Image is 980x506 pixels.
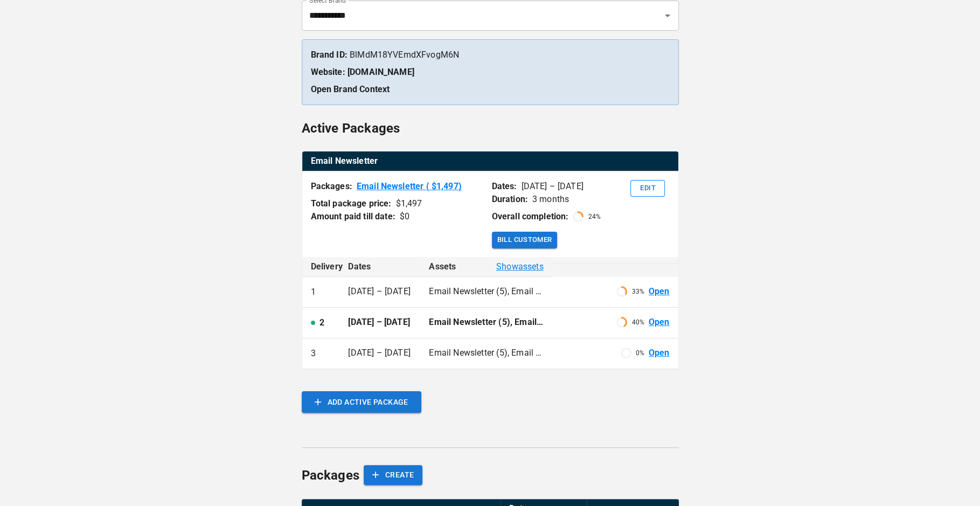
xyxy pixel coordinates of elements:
h6: Active Packages [302,118,400,138]
p: 2 [319,316,324,329]
span: Show assets [496,260,544,273]
a: Open Brand Context [311,84,390,94]
p: Email Newsletter (5), Email setup (5) [429,347,543,359]
strong: Website: [311,67,345,77]
p: 3 [311,347,316,360]
p: 40 % [631,317,644,327]
a: Open [649,347,670,359]
table: active packages table [302,151,678,171]
p: [DATE] – [DATE] [521,180,583,193]
p: Amount paid till date: [311,210,395,223]
strong: Brand ID: [311,50,347,60]
th: Dates [339,257,420,277]
p: Email Newsletter (5), Email setup (5) [429,316,543,329]
th: Delivery [302,257,340,277]
p: 1 [311,286,316,299]
td: [DATE] – [DATE] [339,308,420,338]
div: $ 1,497 [396,197,422,210]
p: BlMdM18YVEmdXFvogM6N [311,48,670,61]
button: Open [660,8,675,23]
a: Open [649,286,670,298]
a: Open [649,316,670,329]
p: Dates: [492,180,517,193]
p: Total package price: [311,197,392,210]
div: Assets [429,260,543,273]
div: $ 0 [400,210,409,223]
th: Email Newsletter [302,151,678,171]
p: 0 % [636,348,644,358]
p: 33 % [631,287,644,296]
td: [DATE] – [DATE] [339,338,420,369]
p: Duration: [492,193,528,206]
button: ADD ACTIVE PACKAGE [302,391,421,413]
h6: Packages [302,465,359,486]
p: 24 % [588,212,600,221]
td: [DATE] – [DATE] [339,277,420,308]
button: CREATE [364,465,422,485]
a: [DOMAIN_NAME] [347,67,414,77]
button: Bill Customer [492,232,558,248]
a: Email Newsletter ( $1,497) [357,180,462,193]
p: Overall completion: [492,210,569,223]
p: Email Newsletter (5), Email setup (5) [429,286,543,298]
p: 3 months [532,193,569,206]
p: Packages: [311,180,352,193]
button: Edit [630,180,665,197]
